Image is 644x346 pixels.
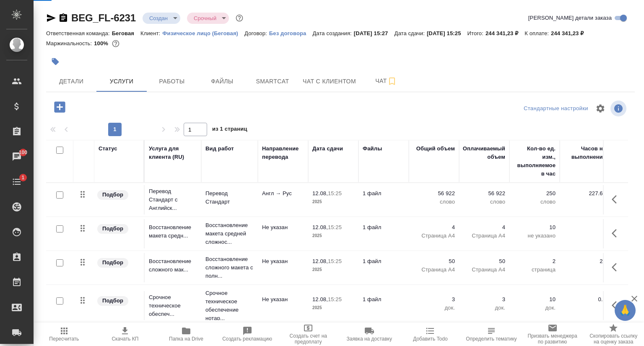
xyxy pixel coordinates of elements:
[312,258,328,264] p: 12.08,
[328,296,342,302] p: 15:25
[202,76,242,87] span: Файлы
[525,30,551,36] p: К оплате:
[16,173,29,182] span: 1
[14,148,33,157] span: 100
[162,29,244,36] a: Физическое лицо (Беговая)
[112,336,138,342] span: Скачать КП
[312,224,328,230] p: 12.08,
[413,232,455,240] p: Страница А4
[205,189,254,206] p: Перевод Стандарт
[46,40,94,46] p: Маржинальность:
[560,291,610,320] td: 0.3
[205,289,254,323] p: Срочное техническое обеспечение нотар...
[560,185,610,214] td: 227.69
[112,30,140,36] p: Беговая
[607,189,627,209] button: Показать кнопки
[2,146,31,167] a: 100
[463,198,505,206] p: слово
[156,323,217,346] button: Папка на Drive
[262,145,304,161] div: Направление перевода
[463,223,505,232] p: 4
[152,76,192,87] span: Работы
[514,295,556,304] p: 10
[312,266,354,274] p: 2025
[46,52,65,71] button: Добавить тэг
[413,198,455,206] p: слово
[467,30,486,36] p: Итого:
[413,189,455,198] p: 56 922
[583,323,644,346] button: Скопировать ссылку на оценку заказа
[514,198,556,206] p: слово
[363,145,382,153] div: Файлы
[205,255,254,280] p: Восстановление сложного макета с полн...
[312,190,328,196] p: 12.08,
[328,258,342,264] p: 15:25
[222,336,272,342] span: Создать рекламацию
[463,304,505,312] p: док.
[169,336,203,342] span: Папка на Drive
[347,336,392,342] span: Заявка на доставку
[416,145,455,153] div: Общий объем
[564,145,606,161] div: Часов на выполнение
[363,295,405,304] p: 1 файл
[149,145,197,161] div: Услуга для клиента (RU)
[363,257,405,266] p: 1 файл
[149,223,197,240] p: Восстановление макета средн...
[339,323,400,346] button: Заявка на доставку
[269,29,313,36] a: Без договора
[514,232,556,240] p: не указано
[283,333,334,345] span: Создать счет на предоплату
[102,297,123,305] p: Подбор
[560,253,610,282] td: 25
[34,323,95,346] button: Пересчитать
[102,258,123,267] p: Подбор
[95,323,156,346] button: Скачать КП
[463,145,505,161] div: Оплачиваемый объем
[527,333,578,345] span: Призвать менеджера по развитию
[262,295,304,304] p: Не указан
[312,30,353,36] p: Дата создания:
[514,223,556,232] p: 10
[354,30,395,36] p: [DATE] 15:27
[244,30,269,36] p: Договор:
[51,76,91,87] span: Детали
[205,221,254,246] p: Восстановление макета средней сложнос...
[102,191,123,199] p: Подбор
[328,190,342,196] p: 15:25
[58,13,68,23] button: Скопировать ссылку
[514,145,556,178] div: Кол-во ед. изм., выполняемое в час
[102,225,123,233] p: Подбор
[413,295,455,304] p: 3
[46,13,56,23] button: Скопировать ссылку для ЯМессенджера
[46,30,112,36] p: Ответственная команда:
[312,232,354,240] p: 2025
[48,98,71,116] button: Добавить услугу
[514,266,556,274] p: страница
[463,232,505,240] p: Страница А4
[217,323,278,346] button: Создать рекламацию
[607,295,627,315] button: Показать кнопки
[463,189,505,198] p: 56 922
[234,13,245,23] button: Доп статусы указывают на важность/срочность заказа
[363,189,405,198] p: 1 файл
[560,219,610,248] td: 0
[607,257,627,277] button: Показать кнопки
[205,145,234,153] div: Вид работ
[394,30,426,36] p: Дата сдачи:
[262,257,304,266] p: Не указан
[461,323,522,346] button: Определить тематику
[413,304,455,312] p: док.
[463,295,505,304] p: 3
[514,304,556,312] p: док.
[252,76,293,87] span: Smartcat
[607,223,627,243] button: Показать кнопки
[514,257,556,266] p: 2
[312,145,343,153] div: Дата сдачи
[101,76,142,87] span: Услуги
[212,124,247,136] span: из 1 страниц
[187,13,229,24] div: Создан
[400,323,461,346] button: Добавить Todo
[99,145,117,153] div: Статус
[551,30,590,36] p: 244 341,23 ₽
[522,102,590,115] div: split button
